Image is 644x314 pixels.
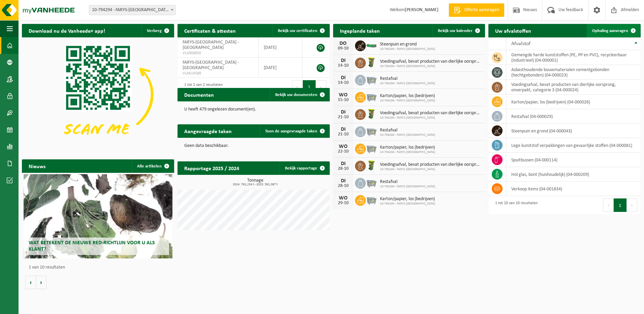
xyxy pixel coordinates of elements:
span: FARYS-[GEOGRAPHIC_DATA] - [GEOGRAPHIC_DATA] [183,60,239,70]
span: 10-794294 - FARYS-[GEOGRAPHIC_DATA] [380,202,435,206]
a: Ophaling aanvragen [587,24,640,37]
h2: Certificaten & attesten [178,24,243,37]
span: Bekijk uw kalender [438,29,473,33]
img: HK-XC-10-GN-00 [366,42,377,48]
p: U heeft 479 ongelezen document(en). [184,107,323,112]
h2: Uw afvalstoffen [488,24,538,37]
td: asbesthoudende bouwmaterialen cementgebonden (hechtgebonden) (04-000023) [506,65,641,80]
button: Vorige [25,276,36,289]
img: WB-2500-GAL-GY-01 [366,125,377,137]
div: WO [336,144,350,149]
td: gemengde harde kunststoffen (PE, PP en PVC), recycleerbaar (industrieel) (04-000001) [506,50,641,65]
a: Toon de aangevraagde taken [260,124,329,138]
td: verkoop items (04-001834) [506,182,641,196]
span: Bekijk uw documenten [275,93,317,97]
span: 2024: 762,234 t - 2025: 591,087 t [181,183,330,186]
span: 10-794294 - FARYS-[GEOGRAPHIC_DATA] [380,82,435,86]
button: Volgende [36,276,46,289]
h2: Nieuws [22,159,52,172]
span: 10-794294 - FARYS-[GEOGRAPHIC_DATA] [380,99,435,103]
h2: Download nu de Vanheede+ app! [22,24,112,37]
p: 1 van 10 resultaten [29,265,171,270]
span: Karton/papier, los (bedrijven) [380,196,435,202]
span: Wat betekent de nieuwe RED-richtlijn voor u als klant? [29,240,155,252]
td: steenpuin en grond (04-000043) [506,124,641,138]
button: 1 [303,80,316,94]
span: Voedingsafval, bevat producten van dierlijke oorsprong, onverpakt, categorie 3 [380,162,482,167]
a: Bekijk uw documenten [270,88,329,101]
span: Verberg [147,29,162,33]
img: WB-0060-HPE-GN-50 [366,108,377,120]
td: lege kunststof verpakkingen van gevaarlijke stoffen (04-000081) [506,138,641,153]
div: DI [336,127,350,132]
div: DI [336,58,350,63]
span: Ophaling aanvragen [592,29,628,33]
button: Previous [603,198,614,212]
span: VLA904850 [183,51,253,56]
td: karton/papier, los (bedrijven) (04-000026) [506,95,641,109]
h3: Tonnage [181,178,330,186]
span: VLA614588 [183,71,253,76]
a: Wat betekent de nieuwe RED-richtlijn voor u als klant? [24,174,173,258]
span: Bekijk uw certificaten [278,29,317,33]
span: 10-794294 - FARYS-BRUGGE - BRUGGE [89,5,176,15]
div: WO [336,195,350,201]
td: voedingsafval, bevat producten van dierlijke oorsprong, onverpakt, categorie 3 (04-000024) [506,80,641,95]
div: 09-10 [336,46,350,51]
img: WB-2500-GAL-GY-01 [366,177,377,188]
div: 14-10 [336,63,350,68]
button: Next [627,198,637,212]
td: spuitbussen (04-000114) [506,153,641,167]
span: Restafval [380,179,435,185]
span: Restafval [380,76,435,82]
img: WB-0060-HPE-GN-50 [366,160,377,171]
div: 29-10 [336,201,350,206]
span: Voedingsafval, bevat producten van dierlijke oorsprong, onverpakt, categorie 3 [380,59,482,64]
div: DI [336,109,350,115]
button: 1 [614,198,627,212]
span: 10-794294 - FARYS-[GEOGRAPHIC_DATA] [380,167,482,171]
h2: Documenten [178,88,221,101]
span: 10-794294 - FARYS-[GEOGRAPHIC_DATA] [380,150,435,154]
span: 10-794294 - FARYS-[GEOGRAPHIC_DATA] [380,47,435,51]
img: WB-0060-HPE-GN-50 [366,57,377,68]
span: Voedingsafval, bevat producten van dierlijke oorsprong, onverpakt, categorie 3 [380,111,482,116]
td: hol glas, bont (huishoudelijk) (04-000209) [506,167,641,182]
span: Afvalstof [511,41,530,46]
div: DI [336,161,350,166]
span: Steenpuin en grond [380,42,435,47]
img: WB-2500-GAL-GY-01 [366,91,377,102]
strong: [PERSON_NAME] [405,7,439,12]
span: 10-794294 - FARYS-[GEOGRAPHIC_DATA] [380,133,435,137]
div: 21-10 [336,132,350,137]
p: Geen data beschikbaar. [184,144,323,148]
span: Restafval [380,128,435,133]
a: Bekijk uw certificaten [272,24,329,37]
span: 10-794294 - FARYS-BRUGGE - BRUGGE [89,5,175,15]
a: Alle artikelen [132,159,173,173]
div: 22-10 [336,149,350,154]
span: FARYS-[GEOGRAPHIC_DATA] - [GEOGRAPHIC_DATA] [183,40,239,50]
td: [DATE] [259,58,303,78]
span: 10-794294 - FARYS-[GEOGRAPHIC_DATA] [380,116,482,120]
a: Offerte aanvragen [449,3,504,17]
span: Karton/papier, los (bedrijven) [380,93,435,99]
img: WB-2500-GAL-GY-01 [366,74,377,85]
div: 28-10 [336,166,350,171]
h2: Ingeplande taken [333,24,387,37]
div: WO [336,92,350,98]
a: Bekijk uw kalender [432,24,484,37]
div: 1 tot 10 van 10 resultaten [492,198,538,213]
span: Toon de aangevraagde taken [265,129,317,133]
div: 15-10 [336,98,350,102]
button: Previous [292,80,303,94]
span: 10-794294 - FARYS-[GEOGRAPHIC_DATA] [380,185,435,189]
h2: Rapportage 2025 / 2024 [178,161,246,175]
div: 1 tot 2 van 2 resultaten [181,80,223,94]
h2: Aangevraagde taken [178,124,238,137]
img: Download de VHEPlus App [22,37,174,152]
img: WB-2500-GAL-GY-01 [366,194,377,206]
span: Karton/papier, los (bedrijven) [380,145,435,150]
span: Offerte aanvragen [462,7,501,13]
button: Verberg [141,24,173,37]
